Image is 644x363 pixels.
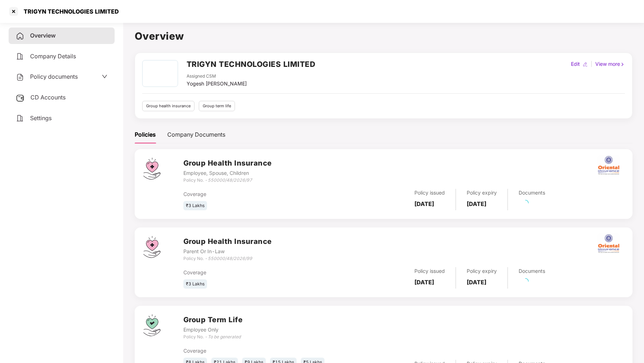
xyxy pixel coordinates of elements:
div: Coverage [183,347,330,355]
i: To be generated [208,334,241,339]
h2: TRIGYN TECHNOLOGIES LIMITED [187,58,316,70]
span: Overview [30,32,56,39]
div: Documents [519,267,545,275]
b: [DATE] [467,279,486,286]
span: down [102,74,107,79]
div: Policy No. - [183,255,272,262]
img: svg+xml;base64,PHN2ZyB4bWxucz0iaHR0cDovL3d3dy53My5vcmcvMjAwMC9zdmciIHdpZHRoPSIyNCIgaGVpZ2h0PSIyNC... [16,52,24,61]
i: 550000/48/2026/99 [208,256,252,261]
img: svg+xml;base64,PHN2ZyB4bWxucz0iaHR0cDovL3d3dy53My5vcmcvMjAwMC9zdmciIHdpZHRoPSI0Ny43MTQiIGhlaWdodD... [143,314,160,336]
h3: Group Health Insurance [183,236,272,247]
div: Policy No. - [183,334,243,340]
h3: Group Health Insurance [183,158,272,169]
img: svg+xml;base64,PHN2ZyB4bWxucz0iaHR0cDovL3d3dy53My5vcmcvMjAwMC9zdmciIHdpZHRoPSI0Ny43MTQiIGhlaWdodD... [143,158,160,180]
h3: Group Term Life [183,314,243,325]
b: [DATE] [467,200,486,207]
img: editIcon [583,62,588,67]
span: Settings [30,114,52,122]
h1: Overview [135,28,633,44]
b: [DATE] [414,279,434,286]
span: Policy documents [30,73,78,80]
div: Group health insurance [142,101,194,111]
div: ₹3 Lakhs [183,201,207,211]
img: oi.png [596,153,621,178]
img: svg+xml;base64,PHN2ZyB4bWxucz0iaHR0cDovL3d3dy53My5vcmcvMjAwMC9zdmciIHdpZHRoPSI0Ny43MTQiIGhlaWdodD... [143,236,160,258]
div: Policy issued [414,267,445,275]
div: Parent Or In-Law [183,247,272,255]
div: Coverage [183,269,330,276]
div: View more [594,60,626,68]
div: Group term life [199,101,235,111]
div: Policy expiry [467,189,497,197]
span: loading [522,277,530,285]
div: Policy issued [414,189,445,197]
img: rightIcon [620,62,625,67]
span: CD Accounts [30,94,66,101]
img: svg+xml;base64,PHN2ZyB4bWxucz0iaHR0cDovL3d3dy53My5vcmcvMjAwMC9zdmciIHdpZHRoPSIyNCIgaGVpZ2h0PSIyNC... [16,114,24,123]
div: Policies [135,130,156,139]
div: Employee Only [183,326,243,334]
img: svg+xml;base64,PHN2ZyB4bWxucz0iaHR0cDovL3d3dy53My5vcmcvMjAwMC9zdmciIHdpZHRoPSIyNCIgaGVpZ2h0PSIyNC... [16,32,24,40]
b: [DATE] [414,200,434,207]
div: TRIGYN TECHNOLOGIES LIMITED [19,8,119,15]
div: ₹3 Lakhs [183,279,207,289]
div: Edit [569,60,581,68]
div: Policy expiry [467,267,497,275]
span: Company Details [30,53,76,60]
div: Assigned CSM [187,73,247,80]
div: | [589,60,594,68]
div: Employee, Spouse, Children [183,169,272,177]
div: Coverage [183,190,330,198]
i: 550000/48/2026/97 [208,177,252,183]
img: oi.png [596,231,621,256]
div: Yogesh [PERSON_NAME] [187,80,247,88]
div: Policy No. - [183,177,272,184]
span: loading [522,199,530,207]
div: Company Documents [167,130,225,139]
img: svg+xml;base64,PHN2ZyB4bWxucz0iaHR0cDovL3d3dy53My5vcmcvMjAwMC9zdmciIHdpZHRoPSIyNCIgaGVpZ2h0PSIyNC... [16,73,24,82]
img: svg+xml;base64,PHN2ZyB3aWR0aD0iMjUiIGhlaWdodD0iMjQiIHZpZXdCb3g9IjAgMCAyNSAyNCIgZmlsbD0ibm9uZSIgeG... [16,94,25,102]
div: Documents [519,189,545,197]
